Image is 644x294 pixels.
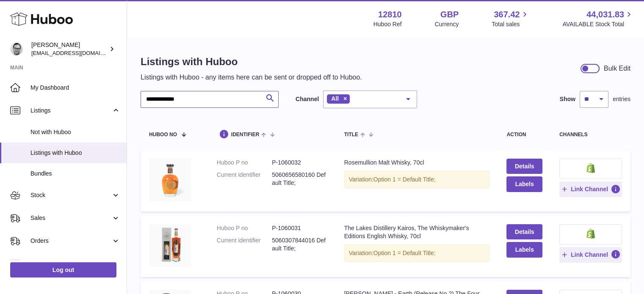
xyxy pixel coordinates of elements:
[141,55,362,69] h1: Listings with Huboo
[506,176,542,192] button: Labels
[30,191,111,199] span: Stock
[373,250,436,256] span: Option 1 = Default Title;
[586,9,624,20] span: 44,031.83
[562,20,634,28] span: AVAILABLE Stock Total
[30,170,120,178] span: Bundles
[31,41,108,57] div: [PERSON_NAME]
[141,73,362,82] p: Listings with Huboo - any items here can be sent or dropped off to Huboo.
[272,224,327,232] dd: P-1060031
[373,176,436,183] span: Option 1 = Default Title;
[586,163,595,173] img: shopify-small.png
[30,260,120,268] span: Usage
[492,9,529,28] a: 367.42 Total sales
[559,132,622,137] div: channels
[30,84,120,92] span: My Dashboard
[272,171,327,187] dd: 5060656580160 Default Title;
[494,9,520,20] span: 367.42
[586,228,595,239] img: shopify-small.png
[30,107,111,115] span: Listings
[30,128,120,136] span: Not with Huboo
[30,214,111,222] span: Sales
[231,132,260,137] span: identifier
[506,224,542,239] a: Details
[217,171,272,187] dt: Current identifier
[492,20,529,28] span: Total sales
[217,159,272,167] dt: Huboo P no
[10,43,23,55] img: internalAdmin-12810@internal.huboo.com
[149,224,191,267] img: The Lakes Distillery Kairos, The Whiskymaker's Editions English Whisky, 70cl
[560,95,575,103] label: Show
[378,9,402,20] strong: 12810
[217,224,272,232] dt: Huboo P no
[506,159,542,174] a: Details
[562,9,634,28] a: 44,031.83 AVAILABLE Stock Total
[559,181,622,197] button: Link Channel
[149,159,191,201] img: Rosemullion Malt Whisky, 70cl
[344,132,358,137] span: title
[149,132,177,137] span: Huboo no
[31,49,124,56] span: [EMAIL_ADDRESS][DOMAIN_NAME]
[272,236,327,253] dd: 5060307844016 Default Title;
[571,185,608,193] span: Link Channel
[30,237,111,245] span: Orders
[344,245,490,262] div: Variation:
[344,224,490,240] div: The Lakes Distillery Kairos, The Whiskymaker's Editions English Whisky, 70cl
[344,171,490,188] div: Variation:
[571,251,608,258] span: Link Channel
[613,95,630,103] span: entries
[10,262,116,278] a: Log out
[440,9,459,20] strong: GBP
[373,20,402,28] div: Huboo Ref
[604,64,630,73] div: Bulk Edit
[296,95,319,103] label: Channel
[559,247,622,262] button: Link Channel
[506,132,542,137] div: action
[30,149,120,157] span: Listings with Huboo
[331,95,339,102] span: All
[435,20,459,28] div: Currency
[272,159,327,167] dd: P-1060032
[506,242,542,257] button: Labels
[217,236,272,253] dt: Current identifier
[344,159,490,167] div: Rosemullion Malt Whisky, 70cl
